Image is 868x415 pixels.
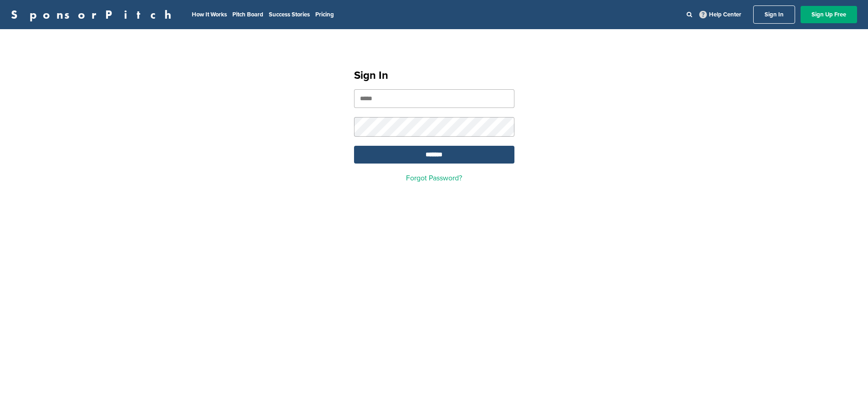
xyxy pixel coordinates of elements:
[269,11,310,18] a: Success Stories
[698,9,743,20] a: Help Center
[406,174,462,183] a: Forgot Password?
[315,11,334,18] a: Pricing
[11,9,177,20] a: SponsorPitch
[753,5,795,24] a: Sign In
[232,11,263,18] a: Pitch Board
[354,67,514,84] h1: Sign In
[192,11,227,18] a: How It Works
[801,6,857,23] a: Sign Up Free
